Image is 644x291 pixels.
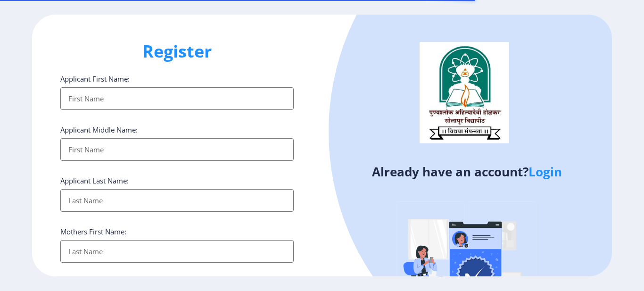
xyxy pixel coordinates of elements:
[60,40,294,63] h1: Register
[60,176,129,185] label: Applicant Last Name:
[60,87,294,110] input: First Name
[420,42,509,143] img: logo
[60,240,294,263] input: Last Name
[60,125,138,134] label: Applicant Middle Name:
[60,74,130,83] label: Applicant First Name:
[329,164,605,179] h4: Already have an account?
[528,163,562,180] a: Login
[60,138,294,161] input: First Name
[60,189,294,212] input: Last Name
[60,227,126,236] label: Mothers First Name:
